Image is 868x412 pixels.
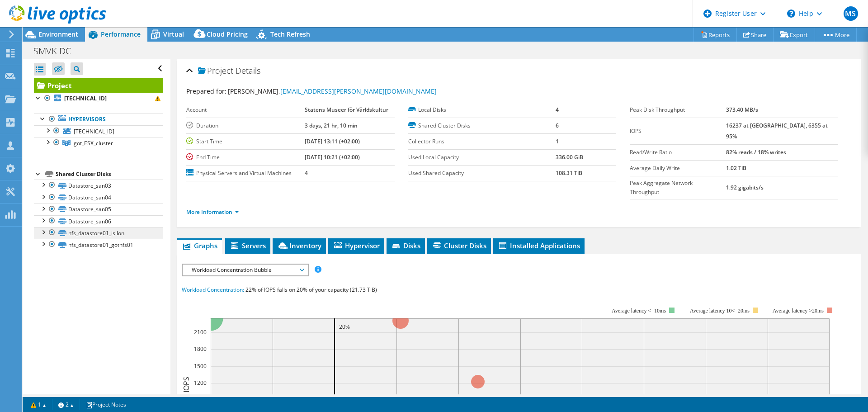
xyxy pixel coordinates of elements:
[74,139,113,147] span: got_ESX_cluster
[432,241,486,250] span: Cluster Disks
[787,9,795,18] svg: \n
[630,179,726,197] label: Peak Aggregate Network Throughput
[305,122,358,129] b: 3 days, 21 hr, 10 min
[844,6,858,21] span: MS
[630,127,726,136] label: IOPS
[408,153,556,162] label: Used Local Capacity
[187,265,303,275] span: Workload Concentration Bubble
[34,227,163,239] a: nfs_datastore01_isilon
[726,164,746,172] b: 1.02 TiB
[56,169,163,180] div: Shared Cluster Disks
[230,241,266,250] span: Servers
[186,105,304,114] label: Account
[186,87,226,95] label: Prepared for:
[305,153,360,161] b: [DATE] 10:21 (+02:00)
[612,308,666,314] tspan: Average latency <=10ms
[815,28,857,42] a: More
[305,106,388,114] b: Statens Museer för Världskultur
[726,122,828,140] b: 16237 at [GEOGRAPHIC_DATA], 6355 at 95%
[726,184,764,191] b: 1.92 gigabits/s
[280,87,437,95] a: [EMAIL_ADDRESS][PERSON_NAME][DOMAIN_NAME]
[339,323,350,331] text: 20%
[498,241,580,250] span: Installed Applications
[29,46,85,56] h1: SMVK DC
[556,122,559,129] b: 6
[305,169,308,177] b: 4
[34,125,163,137] a: [TECHNICAL_ID]
[333,241,380,250] span: Hypervisor
[408,121,556,130] label: Shared Cluster Disks
[198,66,233,76] span: Project
[773,308,824,314] text: Average latency >20ms
[24,399,52,410] a: 1
[408,137,556,146] label: Collector Runs
[277,241,321,250] span: Inventory
[38,30,78,38] span: Environment
[194,328,207,336] text: 2100
[773,28,815,42] a: Export
[556,106,559,114] b: 4
[236,65,260,76] span: Details
[34,114,163,125] a: Hypervisors
[74,128,114,135] span: [TECHNICAL_ID]
[34,204,163,215] a: Datastore_san05
[101,30,141,38] span: Performance
[80,399,132,410] a: Project Notes
[181,377,191,393] text: IOPS
[556,169,582,177] b: 108.31 TiB
[186,137,304,146] label: Start Time
[34,239,163,251] a: nfs_datastore01_gotnfs01
[34,215,163,227] a: Datastore_san06
[194,362,207,370] text: 1500
[186,121,304,130] label: Duration
[34,93,163,104] a: [TECHNICAL_ID]
[34,137,163,149] a: got_ESX_cluster
[207,30,248,38] span: Cloud Pricing
[194,345,207,353] text: 1800
[228,87,437,95] span: [PERSON_NAME],
[391,241,420,250] span: Disks
[630,105,726,114] label: Peak Disk Throughput
[194,379,207,387] text: 1200
[270,30,310,38] span: Tech Refresh
[408,169,556,178] label: Used Shared Capacity
[182,241,217,250] span: Graphs
[186,169,304,178] label: Physical Servers and Virtual Machines
[693,28,737,42] a: Reports
[34,192,163,204] a: Datastore_san04
[64,95,107,102] b: [TECHNICAL_ID]
[163,30,184,38] span: Virtual
[726,106,758,114] b: 373.40 MB/s
[630,148,726,157] label: Read/Write Ratio
[556,137,559,145] b: 1
[726,148,786,156] b: 82% reads / 18% writes
[736,28,774,42] a: Share
[34,180,163,191] a: Datastore_san03
[34,78,163,93] a: Project
[245,286,377,294] span: 22% of IOPS falls on 20% of your capacity (21.73 TiB)
[186,153,304,162] label: End Time
[52,399,80,410] a: 2
[556,153,583,161] b: 336.00 GiB
[408,105,556,114] label: Local Disks
[630,164,726,173] label: Average Daily Write
[305,137,360,145] b: [DATE] 13:11 (+02:00)
[186,208,239,216] a: More Information
[182,286,244,294] span: Workload Concentration:
[690,308,750,314] tspan: Average latency 10<=20ms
